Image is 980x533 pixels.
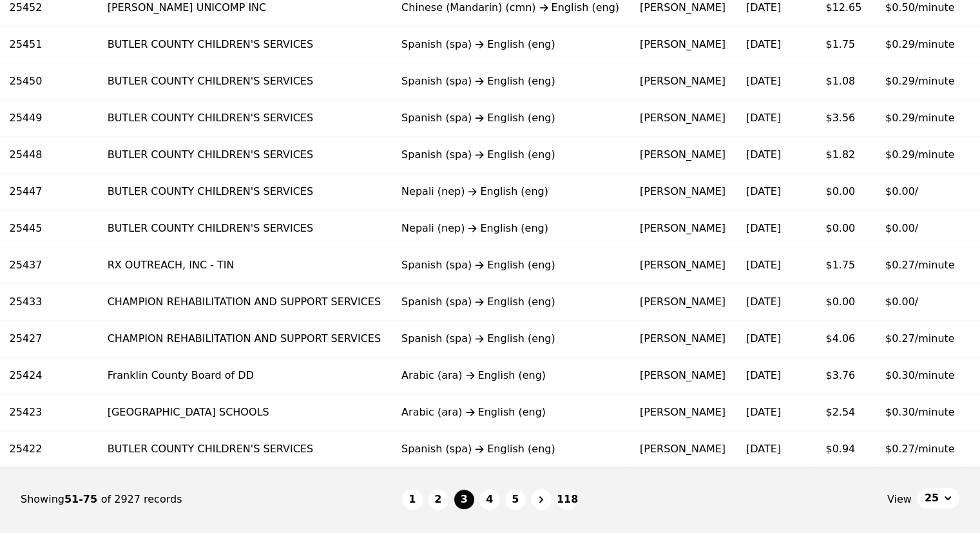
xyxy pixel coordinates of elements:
[629,63,736,100] td: [PERSON_NAME]
[401,184,619,199] div: Nepali (nep) English (eng)
[401,294,619,310] div: Spanish (spa) English (eng)
[97,247,391,284] td: RX OUTREACH, INC - TIN
[746,332,781,345] time: [DATE]
[885,443,955,455] span: $0.27/minute
[479,489,500,510] button: 4
[746,369,781,381] time: [DATE]
[97,26,391,63] td: BUTLER COUNTY CHILDREN'S SERVICES
[505,489,526,510] button: 5
[97,284,391,321] td: CHAMPION REHABILITATION AND SUPPORT SERVICES
[885,222,918,234] span: $0.00/
[629,247,736,284] td: [PERSON_NAME]
[401,441,619,457] div: Spanish (spa) English (eng)
[746,148,781,161] time: [DATE]
[629,284,736,321] td: [PERSON_NAME]
[917,488,959,508] button: 25
[815,431,875,468] td: $0.94
[97,210,391,247] td: BUTLER COUNTY CHILDREN'S SERVICES
[885,112,955,124] span: $0.29/minute
[97,394,391,431] td: [GEOGRAPHIC_DATA] SCHOOLS
[885,296,918,308] span: $0.00/
[401,331,619,347] div: Spanish (spa) English (eng)
[401,405,619,420] div: Arabic (ara) English (eng)
[97,321,391,357] td: CHAMPION REHABILITATION AND SUPPORT SERVICES
[746,38,781,50] time: [DATE]
[746,443,781,455] time: [DATE]
[401,221,619,236] div: Nepali (nep) English (eng)
[815,321,875,357] td: $4.06
[21,468,959,531] nav: Page navigation
[97,174,391,210] td: BUTLER COUNTY CHILDREN'S SERVICES
[401,147,619,163] div: Spanish (spa) English (eng)
[401,110,619,126] div: Spanish (spa) English (eng)
[97,431,391,468] td: BUTLER COUNTY CHILDREN'S SERVICES
[401,74,619,89] div: Spanish (spa) English (eng)
[629,174,736,210] td: [PERSON_NAME]
[746,185,781,197] time: [DATE]
[629,431,736,468] td: [PERSON_NAME]
[885,259,955,271] span: $0.27/minute
[629,394,736,431] td: [PERSON_NAME]
[885,406,955,418] span: $0.30/minute
[629,210,736,247] td: [PERSON_NAME]
[746,296,781,308] time: [DATE]
[815,247,875,284] td: $1.75
[402,489,423,510] button: 1
[885,75,955,87] span: $0.29/minute
[815,100,875,137] td: $3.56
[428,489,448,510] button: 2
[815,174,875,210] td: $0.00
[21,492,402,507] div: Showing of 2927 records
[97,63,391,100] td: BUTLER COUNTY CHILDREN'S SERVICES
[629,100,736,137] td: [PERSON_NAME]
[885,1,955,14] span: $0.50/minute
[629,321,736,357] td: [PERSON_NAME]
[925,490,939,506] span: 25
[815,210,875,247] td: $0.00
[815,394,875,431] td: $2.54
[746,259,781,271] time: [DATE]
[815,357,875,394] td: $3.76
[746,406,781,418] time: [DATE]
[815,63,875,100] td: $1.08
[815,26,875,63] td: $1.75
[746,1,781,14] time: [DATE]
[557,489,578,510] button: 118
[746,112,781,124] time: [DATE]
[629,357,736,394] td: [PERSON_NAME]
[97,137,391,174] td: BUTLER COUNTY CHILDREN'S SERVICES
[401,37,619,52] div: Spanish (spa) English (eng)
[885,332,955,345] span: $0.27/minute
[97,357,391,394] td: Franklin County Board of DD
[887,492,912,507] span: View
[401,368,619,383] div: Arabic (ara) English (eng)
[815,284,875,321] td: $0.00
[746,222,781,234] time: [DATE]
[885,185,918,197] span: $0.00/
[815,137,875,174] td: $1.82
[629,137,736,174] td: [PERSON_NAME]
[401,257,619,273] div: Spanish (spa) English (eng)
[629,26,736,63] td: [PERSON_NAME]
[885,148,955,161] span: $0.29/minute
[97,100,391,137] td: BUTLER COUNTY CHILDREN'S SERVICES
[885,369,955,381] span: $0.30/minute
[746,75,781,87] time: [DATE]
[64,493,101,505] span: 51-75
[885,38,955,50] span: $0.29/minute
